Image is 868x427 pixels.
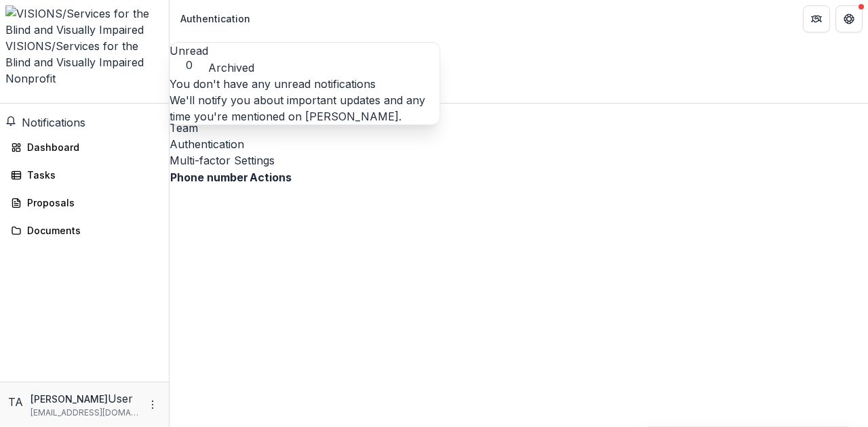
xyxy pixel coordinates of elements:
[144,397,161,413] button: More
[27,196,153,210] div: Proposals
[31,392,108,406] p: [PERSON_NAME]
[5,136,163,158] a: Dashboard
[170,136,868,152] a: Authentication
[170,120,868,136] a: Team
[170,152,868,168] h1: Multi-factor Settings
[5,192,163,214] a: Proposals
[5,219,163,242] a: Documents
[22,116,85,129] span: Notifications
[5,5,163,38] img: VISIONS/Services for the Blind and Visually Impaired
[108,390,133,407] p: User
[180,12,250,26] div: Authentication
[170,92,439,125] p: We'll notify you about important updates and any time you're mentioned on [PERSON_NAME].
[249,168,292,186] th: Actions
[5,114,85,131] button: Notifications
[5,72,56,85] span: Nonprofit
[170,104,868,120] a: General
[8,394,25,410] div: Travis Aprile
[27,140,153,154] div: Dashboard
[5,164,163,186] a: Tasks
[5,38,163,70] div: VISIONS/Services for the Blind and Visually Impaired
[835,5,863,32] button: Get Help
[27,168,153,182] div: Tasks
[31,407,139,419] p: [EMAIL_ADDRESS][DOMAIN_NAME]
[170,168,249,186] th: Phone number
[27,223,153,238] div: Documents
[175,9,256,28] nav: breadcrumb
[803,5,830,32] button: Partners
